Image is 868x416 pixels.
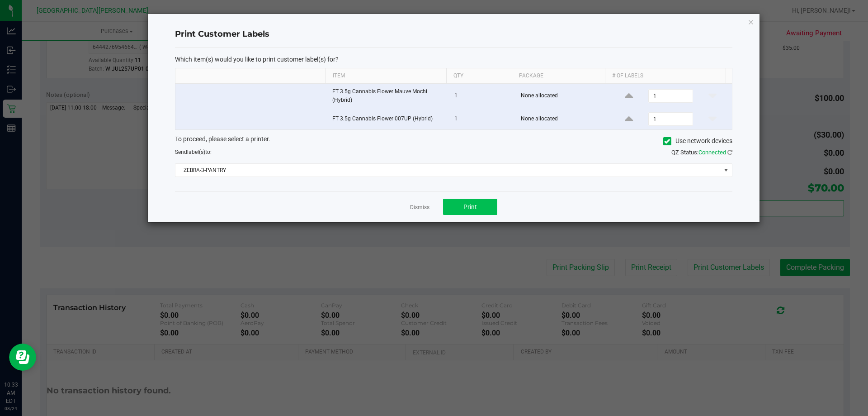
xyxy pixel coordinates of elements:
th: # of labels [605,68,726,84]
td: None allocated [515,84,610,109]
td: 1 [449,84,515,109]
td: FT 3.5g Cannabis Flower Mauve Mochi (Hybrid) [327,84,449,109]
span: Connected [698,149,726,156]
a: Dismiss [410,204,429,211]
iframe: Resource center [9,344,36,371]
span: label(s) [187,149,205,155]
span: ZEBRA-3-PANTRY [175,164,721,177]
div: To proceed, please select a printer. [168,134,739,148]
th: Qty [446,68,512,84]
th: Item [325,68,446,84]
span: Send to: [175,149,212,155]
td: 1 [449,109,515,129]
span: QZ Status: [671,149,732,156]
td: None allocated [515,109,610,129]
span: Print [463,203,477,210]
label: Use network devices [663,136,732,146]
p: Which item(s) would you like to print customer label(s) for? [175,55,732,63]
button: Print [443,199,497,215]
td: FT 3.5g Cannabis Flower 007UP (Hybrid) [327,109,449,129]
th: Package [512,68,605,84]
h4: Print Customer Labels [175,29,732,40]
